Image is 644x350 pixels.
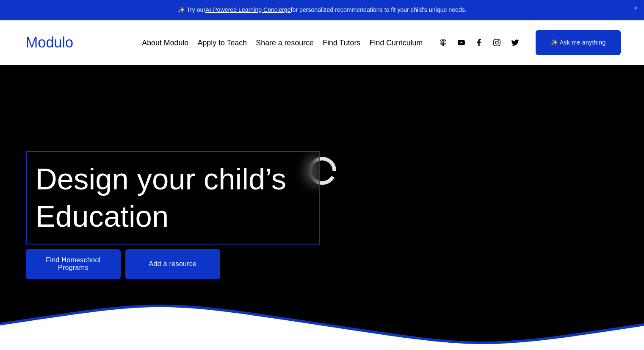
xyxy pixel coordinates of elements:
[142,35,188,50] a: About Modulo
[36,162,295,233] span: Design your child’s Education
[536,30,621,56] a: ✨ Ask me anything
[492,38,501,47] a: Instagram
[26,34,73,50] a: Modulo
[457,38,466,47] a: YouTube
[323,35,360,50] a: Find Tutors
[205,6,290,13] a: AI-Powered Learning Concierge
[256,35,314,50] a: Share a resource
[125,249,220,279] a: Add a resource
[511,38,520,47] a: Twitter
[26,249,121,279] a: Find Homeschool Programs
[198,35,247,50] a: Apply to Teach
[439,38,448,47] a: Apple Podcasts
[370,35,423,50] a: Find Curriculum
[475,38,484,47] a: Facebook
